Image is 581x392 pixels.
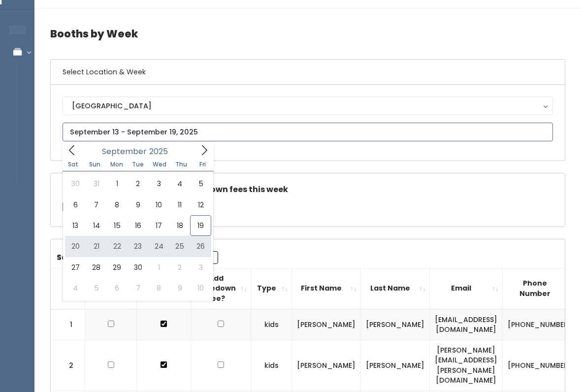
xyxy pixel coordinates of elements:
th: First Name: activate to sort column ascending [292,268,361,309]
span: Mon [106,162,128,167]
span: September 29, 2025 [107,257,128,278]
span: October 1, 2025 [149,257,169,278]
span: October 2, 2025 [169,257,190,278]
td: [PHONE_NUMBER] [503,309,577,340]
span: October 3, 2025 [190,257,211,278]
span: September 6, 2025 [65,195,86,215]
span: September 23, 2025 [128,236,148,257]
span: September 17, 2025 [149,215,169,236]
span: September 9, 2025 [128,195,148,215]
button: [GEOGRAPHIC_DATA] [63,97,553,115]
td: 1 [51,309,85,340]
span: September 4, 2025 [169,173,190,194]
td: kids [251,309,292,340]
span: September [102,148,147,156]
span: September 2, 2025 [128,173,148,194]
span: September 11, 2025 [169,195,190,215]
span: September 16, 2025 [128,215,148,236]
span: September 7, 2025 [86,195,106,215]
span: September 24, 2025 [149,236,169,257]
td: [PERSON_NAME] [361,340,430,391]
span: Sun [84,162,106,167]
span: September 15, 2025 [107,215,128,236]
span: August 31, 2025 [86,173,106,194]
span: September 13, 2025 [65,215,86,236]
span: September 26, 2025 [190,236,211,257]
div: [GEOGRAPHIC_DATA] [72,100,544,111]
span: August 30, 2025 [65,173,86,194]
span: Tue [127,162,149,167]
h5: Check this box if there are no takedown fees this week [63,185,553,194]
span: Sat [63,162,84,167]
span: October 7, 2025 [128,278,148,298]
span: September 14, 2025 [86,215,106,236]
td: kids [251,340,292,391]
span: October 8, 2025 [149,278,169,298]
span: September 8, 2025 [107,195,128,215]
span: September 3, 2025 [149,173,169,194]
th: Last Name: activate to sort column ascending [361,268,430,309]
th: Type: activate to sort column ascending [251,268,292,309]
td: [EMAIL_ADDRESS][DOMAIN_NAME] [430,309,503,340]
span: September 1, 2025 [107,173,128,194]
span: September 5, 2025 [190,173,211,194]
th: Phone Number: activate to sort column ascending [503,268,577,309]
span: September 12, 2025 [190,195,211,215]
span: October 4, 2025 [65,278,86,298]
label: Search: [57,251,218,264]
span: September 20, 2025 [65,236,86,257]
td: [PERSON_NAME][EMAIL_ADDRESS][PERSON_NAME][DOMAIN_NAME] [430,340,503,391]
span: September 19, 2025 [190,215,211,236]
span: September 10, 2025 [149,195,169,215]
td: 2 [51,340,85,391]
span: September 25, 2025 [169,236,190,257]
th: Add Takedown Fee?: activate to sort column ascending [191,268,251,309]
span: September 30, 2025 [128,257,148,278]
span: September 18, 2025 [169,215,190,236]
td: [PERSON_NAME] [292,340,361,391]
td: [PERSON_NAME] [292,309,361,340]
input: Year [147,145,176,158]
h4: Booths by Week [50,20,565,47]
span: Thu [170,162,192,167]
input: September 13 - September 19, 2025 [63,123,553,141]
h6: Select Location & Week [51,60,565,85]
td: [PERSON_NAME] [361,309,430,340]
span: October 9, 2025 [169,278,190,298]
span: Wed [149,162,170,167]
td: [PHONE_NUMBER] [503,340,577,391]
span: October 5, 2025 [86,278,106,298]
span: September 28, 2025 [86,257,106,278]
span: September 21, 2025 [86,236,106,257]
span: October 6, 2025 [107,278,128,298]
span: Fri [192,162,214,167]
span: September 22, 2025 [107,236,128,257]
th: #: activate to sort column descending [51,268,85,309]
th: Email: activate to sort column ascending [430,268,503,309]
span: October 10, 2025 [190,278,211,298]
span: September 27, 2025 [65,257,86,278]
